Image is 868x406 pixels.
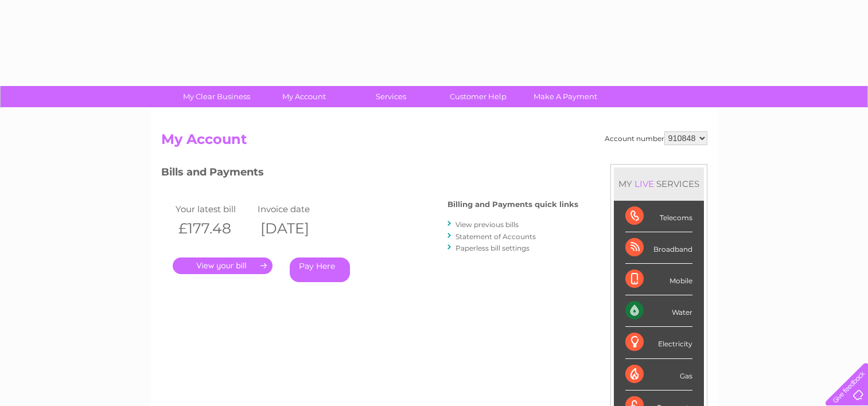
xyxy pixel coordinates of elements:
[173,257,273,274] a: .
[614,167,704,200] div: MY SERVICES
[625,295,692,327] div: Water
[625,327,692,358] div: Electricity
[255,201,337,217] td: Invoice date
[161,164,578,184] h3: Bills and Payments
[447,200,578,209] h4: Billing and Payments quick links
[456,232,536,241] a: Statement of Accounts
[518,86,613,107] a: Make A Payment
[625,264,692,295] div: Mobile
[169,86,264,107] a: My Clear Business
[632,178,656,189] div: LIVE
[161,131,707,153] h2: My Account
[605,131,707,145] div: Account number
[625,359,692,391] div: Gas
[256,86,351,107] a: My Account
[456,244,530,252] a: Paperless bill settings
[255,217,337,240] th: [DATE]
[431,86,526,107] a: Customer Help
[173,201,255,217] td: Your latest bill
[456,220,519,229] a: View previous bills
[290,257,350,282] a: Pay Here
[625,201,692,232] div: Telecoms
[625,232,692,264] div: Broadband
[344,86,438,107] a: Services
[173,217,255,240] th: £177.48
